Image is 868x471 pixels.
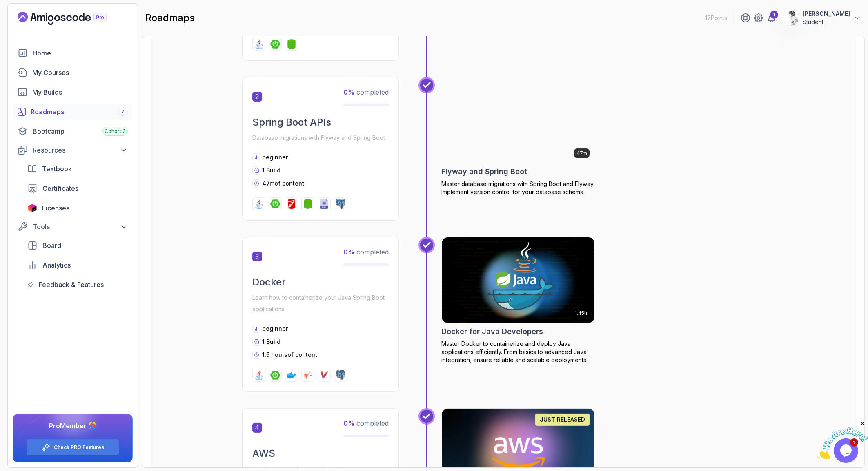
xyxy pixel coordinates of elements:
[22,237,133,254] a: board
[262,167,280,174] span: 1 Build
[13,84,133,100] a: builds
[817,420,868,459] iframe: chat widget
[287,199,296,209] img: flyway logo
[42,184,78,193] span: Certificates
[441,180,595,196] p: Master database migrations with Spring Boot and Flyway. Implement version control for your databa...
[145,11,195,24] h2: roadmaps
[319,199,329,209] img: sql logo
[22,200,133,216] a: licenses
[441,340,595,364] p: Master Docker to containerize and deploy Java applications efficiently. From basics to advanced J...
[705,14,727,22] p: 17 Points
[252,252,262,261] span: 3
[303,199,313,209] img: spring-data-jpa logo
[26,439,119,456] button: Check PRO Features
[441,77,595,196] a: Flyway and Spring Boot card47mFlyway and Spring BootMaster database migrations with Spring Boot a...
[442,237,594,323] img: Docker for Java Developers card
[343,419,389,427] span: completed
[252,292,389,315] p: Learn how to containerize your Java Spring Boot applications
[121,108,125,115] span: 7
[336,199,345,209] img: postgres logo
[33,48,128,58] div: Home
[13,143,133,157] button: Resources
[39,280,104,290] span: Feedback & Features
[252,132,389,144] p: Database migrations with Flyway and Spring Boot
[262,153,288,161] p: beginner
[27,204,37,212] img: jetbrains icon
[42,241,61,250] span: Board
[441,166,527,177] h2: Flyway and Spring Boot
[254,199,264,209] img: java logo
[254,39,264,49] img: java logo
[803,10,850,18] p: [PERSON_NAME]
[13,123,133,139] a: bootcamp
[767,13,777,23] a: 1
[32,68,128,77] div: My Courses
[252,423,262,433] span: 4
[803,18,850,26] p: Student
[33,222,128,232] div: Tools
[254,370,264,380] img: java logo
[319,370,329,380] img: maven logo
[343,248,355,256] span: 0 %
[287,370,296,380] img: docker logo
[303,370,313,380] img: jib logo
[262,325,288,333] p: beginner
[42,260,71,270] span: Analytics
[343,248,389,256] span: completed
[13,64,133,81] a: courses
[13,219,133,234] button: Tools
[252,276,389,289] h2: Docker
[22,161,133,177] a: textbook
[18,12,125,25] a: Landing page
[13,104,133,120] a: roadmaps
[22,257,133,273] a: analytics
[270,199,280,209] img: spring-boot logo
[783,10,799,26] img: user profile image
[42,203,69,213] span: Licenses
[22,180,133,197] a: certificates
[13,45,133,61] a: home
[262,338,280,345] span: 1 Build
[252,92,262,102] span: 2
[252,447,389,460] h2: AWS
[575,310,587,316] p: 1.45h
[22,276,133,293] a: feedback
[270,370,280,380] img: spring-boot logo
[252,116,389,129] h2: Spring Boot APIs
[262,179,304,188] p: 47m of content
[576,150,587,157] p: 47m
[31,107,128,117] div: Roadmaps
[441,326,543,337] h2: Docker for Java Developers
[770,11,778,19] div: 1
[783,10,861,26] button: user profile image[PERSON_NAME]Student
[262,351,317,359] p: 1.5 hours of content
[33,126,128,136] div: Bootcamp
[343,419,355,427] span: 0 %
[287,39,296,49] img: spring-data-jpa logo
[105,128,126,135] span: Cohort 3
[54,444,104,451] a: Check PRO Features
[441,237,595,364] a: Docker for Java Developers card1.45hDocker for Java DevelopersMaster Docker to containerize and d...
[42,164,72,174] span: Textbook
[33,145,128,155] div: Resources
[336,370,345,380] img: postgres logo
[270,39,280,49] img: spring-boot logo
[343,88,389,96] span: completed
[442,77,594,163] img: Flyway and Spring Boot card
[343,88,355,96] span: 0 %
[540,416,585,424] p: JUST RELEASED
[32,87,128,97] div: My Builds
